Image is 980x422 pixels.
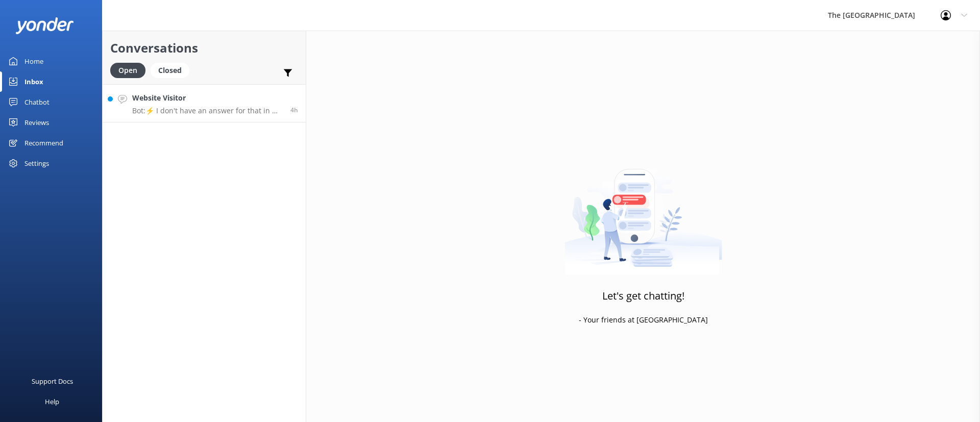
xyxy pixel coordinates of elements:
[132,92,283,104] h4: Website Visitor
[15,17,74,34] img: yonder-white-logo.png
[32,371,73,391] div: Support Docs
[602,288,684,304] h3: Let's get chatting!
[24,71,43,92] div: Inbox
[565,147,722,275] img: artwork of a man stealing a conversation from at giant smartphone
[151,63,189,78] div: Closed
[290,106,298,114] span: Sep 21 2025 11:16am (UTC -10:00) Pacific/Honolulu
[110,64,151,76] a: Open
[24,133,63,153] div: Recommend
[24,51,43,71] div: Home
[24,92,50,112] div: Chatbot
[45,391,59,412] div: Help
[24,112,49,133] div: Reviews
[579,314,708,326] p: - Your friends at [GEOGRAPHIC_DATA]
[132,106,283,115] p: Bot: ⚡ I don't have an answer for that in my knowledge base. Please try and rephrase your questio...
[103,84,306,122] a: Website VisitorBot:⚡ I don't have an answer for that in my knowledge base. Please try and rephras...
[151,64,194,76] a: Closed
[110,38,298,58] h2: Conversations
[110,63,145,78] div: Open
[24,153,49,173] div: Settings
